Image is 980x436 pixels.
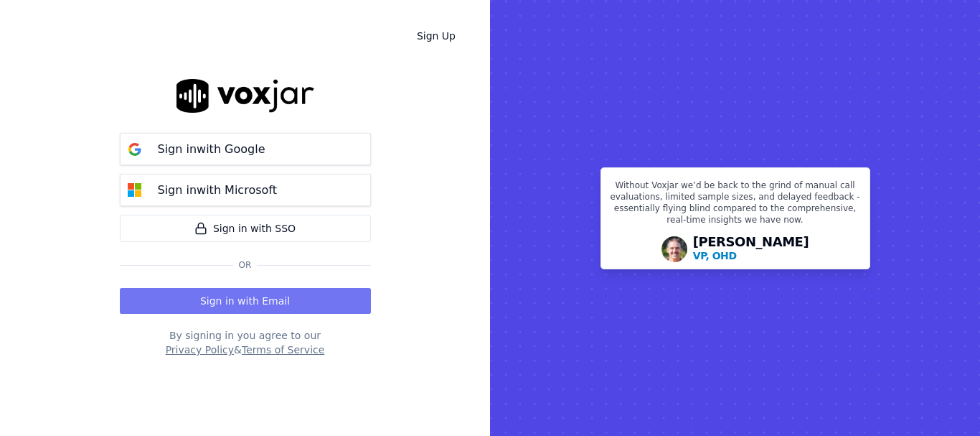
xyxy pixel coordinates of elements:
[120,133,371,165] button: Sign inwith Google
[166,343,234,357] button: Privacy Policy
[610,180,861,231] p: Without Voxjar we’d be back to the grind of manual call evaluations, limited sample sizes, and de...
[242,343,324,357] button: Terms of Service
[693,249,737,263] p: VP, OHD
[120,328,371,357] div: By signing in you agree to our &
[158,182,277,199] p: Sign in with Microsoft
[121,176,149,205] img: microsoft Sign in button
[233,259,258,271] span: Or
[405,23,467,49] a: Sign Up
[120,215,371,242] a: Sign in with SSO
[121,135,149,164] img: google Sign in button
[120,174,371,206] button: Sign inwith Microsoft
[176,79,314,113] img: logo
[661,236,687,262] img: Avatar
[120,288,371,314] button: Sign in with Email
[693,236,809,263] div: [PERSON_NAME]
[158,141,265,158] p: Sign in with Google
